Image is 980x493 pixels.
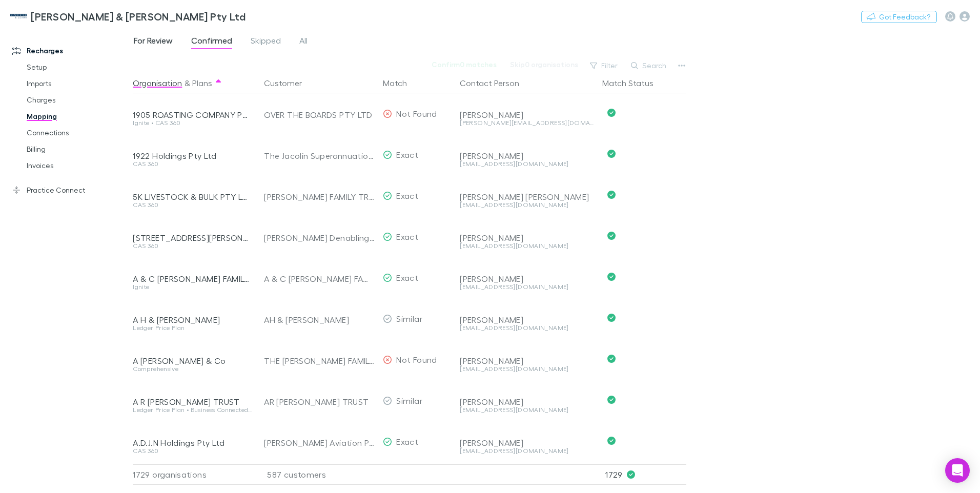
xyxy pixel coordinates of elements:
div: [PERSON_NAME] [460,151,594,161]
svg: Confirmed [607,355,616,363]
button: Plans [192,73,212,93]
button: Contact Person [460,73,532,93]
a: Connections [16,125,138,141]
div: [PERSON_NAME] [460,110,594,120]
div: A R [PERSON_NAME] TRUST [133,397,252,407]
div: CAS 360 [133,243,252,249]
div: Ledger Price Plan [133,325,252,331]
h3: [PERSON_NAME] & [PERSON_NAME] Pty Ltd [31,10,246,23]
div: [EMAIL_ADDRESS][DOMAIN_NAME] [460,243,594,249]
span: Exact [396,437,418,446]
div: & [133,73,252,93]
div: OVER THE BOARDS PTY LTD [264,94,375,135]
div: AR [PERSON_NAME] TRUST [264,381,375,422]
div: [PERSON_NAME] [PERSON_NAME] [460,192,594,202]
div: [EMAIL_ADDRESS][DOMAIN_NAME] [460,161,594,167]
button: Skip0 organisations [503,58,585,71]
div: [EMAIL_ADDRESS][DOMAIN_NAME] [460,366,594,372]
svg: Confirmed [607,437,616,445]
button: Match Status [602,73,666,93]
span: For Review [134,35,173,49]
span: Exact [396,232,418,241]
div: [PERSON_NAME][EMAIL_ADDRESS][DOMAIN_NAME] [460,120,594,126]
div: CAS 360 [133,202,252,208]
span: Skipped [251,35,281,49]
span: Not Found [396,355,437,364]
button: Customer [264,73,314,93]
div: [PERSON_NAME] [460,233,594,243]
div: 1729 organisations [133,464,256,485]
div: [EMAIL_ADDRESS][DOMAIN_NAME] [460,284,594,290]
button: Filter [585,59,624,72]
svg: Confirmed [607,191,616,199]
div: The Jacolin Superannuation Fund [264,135,375,176]
div: 587 customers [256,464,379,485]
span: All [299,35,308,49]
div: Open Intercom Messenger [945,458,970,483]
div: 1905 ROASTING COMPANY PTY LTD [133,110,252,120]
span: Similar [396,314,422,323]
button: Confirm0 matches [425,58,503,71]
div: A [PERSON_NAME] & Co [133,356,252,366]
div: Comprehensive [133,366,252,372]
button: Got Feedback? [861,11,937,23]
span: Similar [396,396,422,405]
div: A & C [PERSON_NAME] FAMILY TRUST [264,258,375,299]
div: CAS 360 [133,448,252,454]
div: [PERSON_NAME] [460,397,594,407]
span: Exact [396,191,418,200]
button: Match [383,73,419,93]
div: THE [PERSON_NAME] FAMILY TRUST [264,340,375,381]
a: [PERSON_NAME] & [PERSON_NAME] Pty Ltd [4,4,252,29]
div: [EMAIL_ADDRESS][DOMAIN_NAME] [460,325,594,331]
svg: Confirmed [607,314,616,322]
span: Not Found [396,109,437,118]
a: Practice Connect [2,182,138,198]
a: Invoices [16,157,138,174]
div: CAS 360 [133,161,252,167]
button: Search [626,59,672,72]
div: Ignite • CAS 360 [133,120,252,126]
svg: Confirmed [607,273,616,281]
div: Ignite [133,284,252,290]
div: [EMAIL_ADDRESS][DOMAIN_NAME] [460,407,594,413]
svg: Confirmed [607,109,616,117]
div: [PERSON_NAME] Aviation Pty Ltd [264,422,375,463]
div: [EMAIL_ADDRESS][DOMAIN_NAME] [460,448,594,454]
span: Exact [396,273,418,282]
div: [STREET_ADDRESS][PERSON_NAME] PTY LTD [133,233,252,243]
div: A & C [PERSON_NAME] FAMILY TRUST [133,274,252,284]
div: A H & [PERSON_NAME] [133,315,252,325]
a: Charges [16,92,138,108]
div: [PERSON_NAME] [460,356,594,366]
svg: Confirmed [607,150,616,158]
div: [PERSON_NAME] [460,315,594,325]
a: Imports [16,75,138,92]
div: [PERSON_NAME] Denabling Grazing Co [264,217,375,258]
div: [PERSON_NAME] FAMILY TRUST [264,176,375,217]
a: Mapping [16,108,138,125]
div: Ledger Price Plan • Business Connected Ledger [133,407,252,413]
div: [PERSON_NAME] [460,438,594,448]
svg: Confirmed [607,232,616,240]
svg: Confirmed [607,396,616,404]
img: McWhirter & Leong Pty Ltd's Logo [10,10,27,23]
div: AH & [PERSON_NAME] [264,299,375,340]
div: 1922 Holdings Pty Ltd [133,151,252,161]
div: [EMAIL_ADDRESS][DOMAIN_NAME] [460,202,594,208]
p: 1729 [605,465,686,484]
div: [PERSON_NAME] [460,274,594,284]
button: Organisation [133,73,182,93]
div: 5K LIVESTOCK & BULK PTY LTD [133,192,252,202]
a: Recharges [2,43,138,59]
span: Confirmed [191,35,232,49]
a: Setup [16,59,138,75]
span: Exact [396,150,418,159]
div: A.D.J.N Holdings Pty Ltd [133,438,252,448]
a: Billing [16,141,138,157]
